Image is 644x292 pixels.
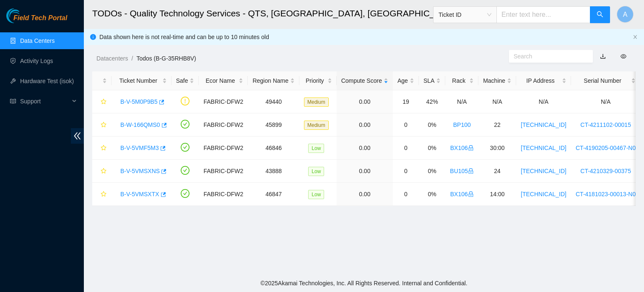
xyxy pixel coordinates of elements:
[97,187,107,201] button: star
[20,58,53,64] a: Activity Logs
[521,191,566,197] a: [TECHNICAL_ID]
[478,183,516,206] td: 14:00
[97,118,107,132] button: star
[419,160,445,183] td: 0%
[181,189,190,198] span: check-circle
[516,90,571,113] td: N/A
[181,166,190,175] span: check-circle
[453,121,471,128] a: BP100
[393,183,419,206] td: 0
[419,183,445,206] td: 0%
[521,121,566,128] a: [TECHNICAL_ID]
[478,113,516,137] td: 22
[136,55,196,62] a: Todos (B-G-35RHB8V)
[393,90,419,113] td: 19
[450,191,474,197] a: BX106lock
[468,191,474,197] span: lock
[419,137,445,160] td: 0%
[468,145,474,151] span: lock
[308,144,324,153] span: Low
[101,99,106,105] span: star
[600,53,606,60] a: download
[439,8,491,21] span: Ticket ID
[594,50,612,63] button: download
[199,90,248,113] td: FABRIC-DFW2
[623,9,628,20] span: A
[308,190,324,199] span: Low
[199,183,248,206] td: FABRIC-DFW2
[20,37,55,44] a: Data Centers
[597,11,603,19] span: search
[580,168,631,174] a: CT-4210329-00375
[393,160,419,183] td: 0
[450,168,474,174] a: BU105lock
[13,14,67,22] span: Field Tech Portal
[337,137,393,160] td: 0.00
[120,98,158,105] a: B-V-5M0P9B5
[308,167,324,176] span: Low
[304,121,329,130] span: Medium
[181,97,190,105] span: exclamation-circle
[97,164,107,178] button: star
[419,90,445,113] td: 42%
[248,137,299,160] td: 46846
[199,160,248,183] td: FABRIC-DFW2
[120,121,160,128] a: B-W-166QMS0
[199,137,248,160] td: FABRIC-DFW2
[337,113,393,137] td: 0.00
[84,274,644,292] footer: © 2025 Akamai Technologies, Inc. All Rights Reserved. Internal and Confidential.
[181,143,190,152] span: check-circle
[101,168,106,175] span: star
[521,168,566,174] a: [TECHNICAL_ID]
[101,122,106,129] span: star
[199,113,248,137] td: FABRIC-DFW2
[97,141,107,155] button: star
[393,113,419,137] td: 0
[101,191,106,198] span: star
[120,191,159,197] a: B-V-5VMSXTX
[576,191,636,197] a: CT-4181023-00013-N0
[617,6,634,23] button: A
[580,121,631,128] a: CT-4211102-00015
[248,113,299,137] td: 45899
[20,93,70,110] span: Support
[120,145,159,151] a: B-V-5VMF5M3
[131,55,133,62] span: /
[496,6,590,23] input: Enter text here...
[419,113,445,137] td: 0%
[10,98,16,104] span: read
[478,137,516,160] td: 30:00
[71,128,84,144] span: double-left
[445,90,478,113] td: N/A
[478,90,516,113] td: N/A
[478,160,516,183] td: 24
[337,90,393,113] td: 0.00
[97,95,107,108] button: star
[20,78,74,84] a: Hardware Test (isok)
[576,145,636,151] a: CT-4190205-00467-N0
[393,137,419,160] td: 0
[337,160,393,183] td: 0.00
[514,52,582,61] input: Search
[96,55,128,62] a: Datacenters
[248,160,299,183] td: 43888
[120,168,160,174] a: B-V-5VMSXNS
[621,53,626,59] span: eye
[468,168,474,174] span: lock
[337,183,393,206] td: 0.00
[633,34,638,40] button: close
[304,97,329,107] span: Medium
[590,6,610,23] button: search
[248,183,299,206] td: 46847
[633,34,638,39] span: close
[571,90,640,113] td: N/A
[181,120,190,129] span: check-circle
[101,145,106,152] span: star
[521,145,566,151] a: [TECHNICAL_ID]
[6,15,67,26] a: Akamai TechnologiesField Tech Portal
[6,8,42,23] img: Akamai Technologies
[248,90,299,113] td: 49440
[450,145,474,151] a: BX106lock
